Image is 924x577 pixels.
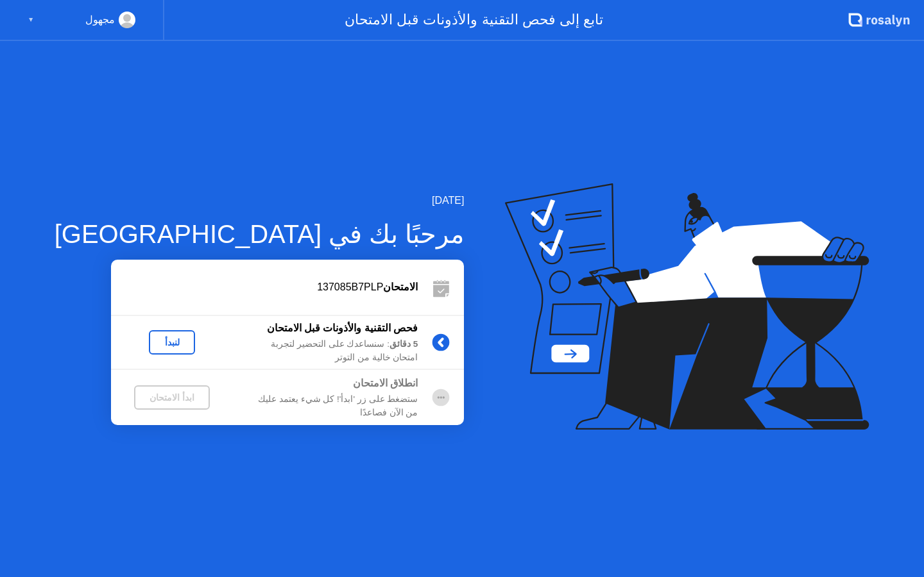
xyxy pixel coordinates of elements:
b: 5 دقائق [389,339,418,349]
button: لنبدأ [149,330,195,355]
div: لنبدأ [154,337,190,347]
div: مجهول [85,12,115,28]
div: ابدأ الامتحان [139,392,205,403]
b: فحص التقنية والأذونات قبل الامتحان [267,322,418,333]
button: ابدأ الامتحان [134,385,210,410]
div: ستضغط على زر 'ابدأ'! كل شيء يعتمد عليك من الآن فصاعدًا [233,393,418,419]
b: انطلاق الامتحان [353,378,418,389]
div: ▼ [28,12,34,28]
div: 137085B7PLP [111,280,418,295]
div: مرحبًا بك في [GEOGRAPHIC_DATA] [55,215,465,253]
div: [DATE] [55,193,465,208]
div: : سنساعدك على التحضير لتجربة امتحان خالية من التوتر [233,338,418,364]
b: الامتحان [383,281,418,292]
